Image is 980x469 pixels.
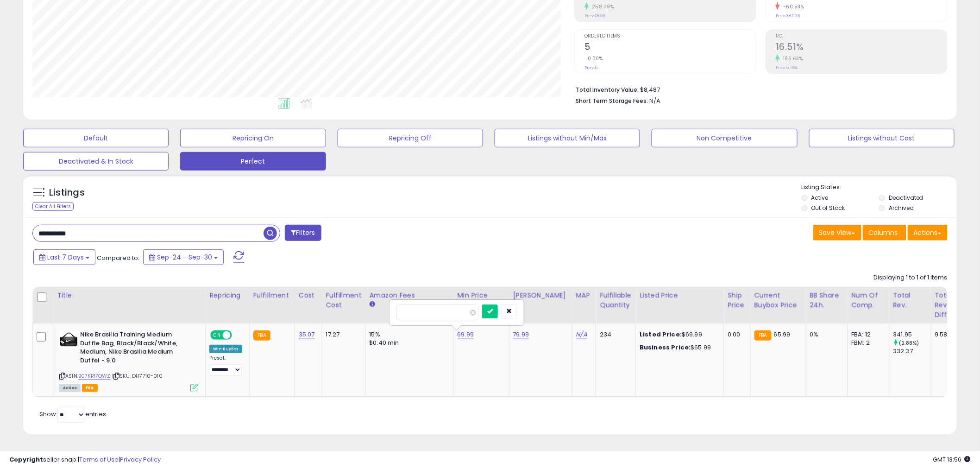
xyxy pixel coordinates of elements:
h2: 16.51% [776,42,947,54]
span: FBA [82,384,98,392]
h2: 5 [584,42,756,54]
div: $0.40 min [370,339,446,347]
label: Deactivated [889,194,923,202]
span: Compared to: [97,254,139,262]
div: $65.99 [640,343,716,352]
b: Nike Brasilia Training Medium Duffle Bag, Black/Black/White, Medium, Nike Brasilia Medium Duffel ... [80,330,193,367]
div: Fulfillment Cost [326,291,362,310]
button: Last 7 Days [33,249,95,265]
div: seller snap | | [9,456,161,464]
div: Listed Price [640,291,720,300]
label: Out of Stock [811,204,845,212]
div: 15% [370,330,446,339]
span: 65.99 [774,330,791,339]
a: N/A [576,330,587,339]
span: Columns [869,228,898,237]
div: Repricing [209,291,245,300]
div: Ship Price [728,291,746,310]
span: Show: entries [39,410,106,418]
label: Archived [889,204,914,212]
button: Default [23,129,169,147]
button: Listings without Cost [809,129,955,147]
div: Cost [299,291,318,300]
div: $69.99 [640,330,716,339]
small: Prev: $8.08 [584,13,605,19]
div: BB Share 24h. [810,291,844,310]
li: $8,487 [576,83,941,95]
button: Actions [908,225,948,241]
div: Fulfillable Quantity [600,291,632,310]
div: FBM: 2 [852,339,882,347]
button: Sep-24 - Sep-30 [143,249,224,265]
button: Columns [863,225,906,241]
div: Title [57,291,201,300]
a: 79.99 [513,330,529,339]
div: ASIN: [59,330,198,391]
h5: Listings [49,186,85,199]
span: N/A [649,96,660,105]
button: Repricing On [180,129,326,147]
div: 0% [810,330,841,339]
div: 0.00 [728,330,743,339]
small: FBA [754,330,772,341]
small: Prev: 38.00% [776,13,800,19]
div: MAP [576,291,592,300]
span: All listings currently available for purchase on Amazon [59,384,81,392]
small: -60.53% [780,3,804,10]
a: 69.99 [458,330,474,339]
button: Save View [813,225,861,241]
div: Current Buybox Price [754,291,802,310]
div: Preset: [209,355,242,376]
div: Total Rev. [893,291,927,310]
div: Total Rev. Diff. [935,291,953,320]
button: Non Competitive [652,129,797,147]
button: Listings without Min/Max [495,129,640,147]
div: 341.95 [893,330,931,339]
small: FBA [253,330,270,341]
p: Listing States: [802,183,957,192]
div: 9.58 [935,330,949,339]
b: Business Price: [640,343,691,352]
div: Win BuyBox [209,345,242,353]
div: Displaying 1 to 1 of 1 items [874,273,948,282]
small: 0.00% [584,55,603,62]
a: Terms of Use [79,455,119,464]
a: 35.07 [299,330,315,339]
div: 332.37 [893,347,931,355]
small: Prev: 5 [584,65,597,70]
div: Amazon Fees [370,291,450,300]
b: Listed Price: [640,330,682,339]
div: 17.27 [326,330,358,339]
button: Filters [285,225,321,241]
span: 2025-10-9 13:56 GMT [933,455,971,464]
div: Num of Comp. [852,291,886,310]
span: ROI [776,34,947,39]
div: [PERSON_NAME] [513,291,568,300]
div: Clear All Filters [32,202,74,211]
span: Last 7 Days [47,253,84,262]
span: Ordered Items [584,34,756,39]
a: Privacy Policy [120,455,161,464]
a: B07KR17QWZ [78,372,111,380]
div: Fulfillment [253,291,291,300]
button: Perfect [180,152,326,171]
button: Deactivated & In Stock [23,152,169,171]
div: FBA: 12 [852,330,882,339]
b: Short Term Storage Fees: [576,97,648,105]
b: Total Inventory Value: [576,86,639,94]
span: Sep-24 - Sep-30 [157,253,212,262]
img: 41oIQGncyQL._SL40_.jpg [59,330,78,349]
span: | SKU: DH7710-010 [112,372,163,380]
div: 234 [600,330,628,339]
span: OFF [231,331,245,339]
label: Active [811,194,829,202]
span: ON [211,331,223,339]
div: Min Price [458,291,505,300]
button: Repricing Off [338,129,483,147]
strong: Copyright [9,455,43,464]
small: (2.88%) [899,339,919,347]
small: 186.63% [780,55,803,62]
small: 258.29% [589,3,614,10]
small: Amazon Fees. [370,300,375,309]
small: Prev: 5.76% [776,65,798,70]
